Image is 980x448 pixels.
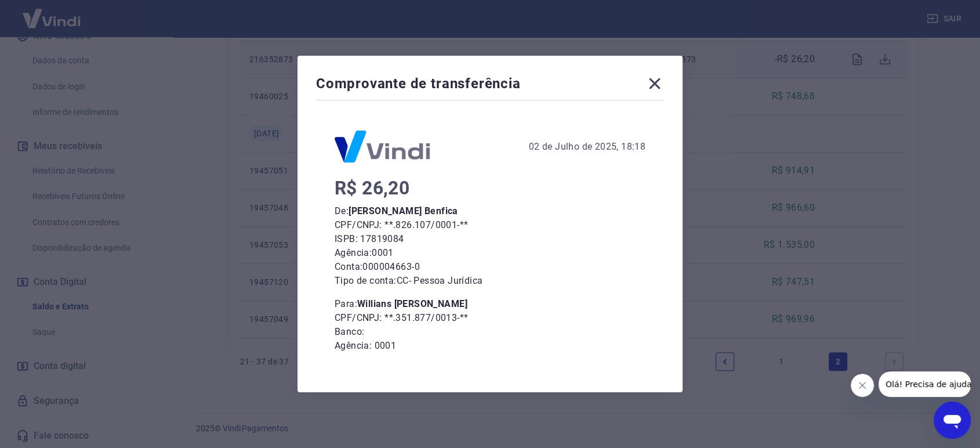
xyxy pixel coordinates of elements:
[851,374,874,397] iframe: Fechar mensagem
[316,74,664,97] div: Comprovante de transferência
[335,204,645,218] p: De:
[879,371,971,397] iframe: Mensagem da empresa
[335,131,430,162] img: Logo
[357,298,467,309] b: Willians [PERSON_NAME]
[335,325,645,339] p: Banco:
[934,402,971,439] iframe: Botão para abrir a janela de mensagens
[335,260,645,274] p: Conta: 000004663-0
[335,232,645,246] p: ISPB: 17819084
[335,311,645,325] p: CPF/CNPJ: **.351.877/0013-**
[335,218,645,232] p: CPF/CNPJ: **.826.107/0001-**
[349,205,458,216] b: [PERSON_NAME] Benfica
[335,339,645,353] p: Agência: 0001
[335,274,645,288] p: Tipo de conta: CC - Pessoa Jurídica
[335,297,645,311] p: Para:
[529,140,645,154] div: 02 de Julho de 2025, 18:18
[7,8,97,17] span: Olá! Precisa de ajuda?
[335,177,409,199] span: R$ 26,20
[335,246,645,260] p: Agência: 0001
